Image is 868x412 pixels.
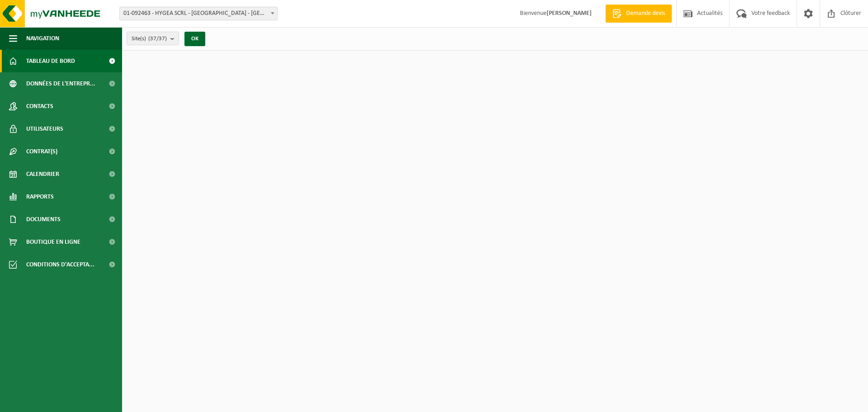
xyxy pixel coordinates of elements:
[26,50,75,72] span: Tableau de bord
[26,95,53,118] span: Contacts
[127,32,179,45] button: Site(s)(37/37)
[26,208,61,231] span: Documents
[119,7,278,20] span: 01-092463 - HYGEA SCRL - HAVRE - HAVRÉ
[26,72,95,95] span: Données de l'entrepr...
[148,36,167,42] count: (37/37)
[26,118,63,140] span: Utilisateurs
[26,185,54,208] span: Rapports
[26,253,94,276] span: Conditions d'accepta...
[26,140,57,163] span: Contrat(s)
[26,163,59,185] span: Calendrier
[547,10,592,17] strong: [PERSON_NAME]
[132,32,167,46] span: Site(s)
[624,9,667,18] span: Demande devis
[26,231,80,253] span: Boutique en ligne
[184,32,205,46] button: OK
[120,7,277,20] span: 01-092463 - HYGEA SCRL - HAVRE - HAVRÉ
[26,27,59,50] span: Navigation
[605,5,672,23] a: Demande devis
